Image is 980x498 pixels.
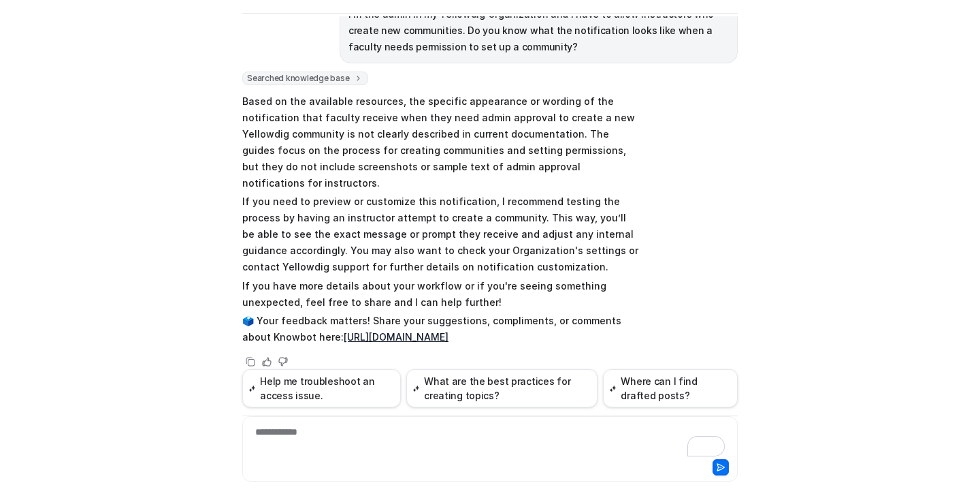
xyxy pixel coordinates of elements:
[242,369,401,407] button: Help me troubleshoot an access issue.
[242,93,640,191] p: Based on the available resources, the specific appearance or wording of the notification that fac...
[242,193,640,275] p: If you need to preview or customize this notification, I recommend testing the process by having ...
[348,6,729,55] p: I'm the admin in my Yellowdig Organization and I have to allow instructors who create new communi...
[344,331,448,343] a: [URL][DOMAIN_NAME]
[246,425,734,456] div: To enrich screen reader interactions, please activate Accessibility in Grammarly extension settings
[406,369,598,407] button: What are the best practices for creating topics?
[242,72,368,85] span: Searched knowledge base
[242,278,640,311] p: If you have more details about your workflow or if you're seeing something unexpected, feel free ...
[603,369,738,407] button: Where can I find drafted posts?
[242,313,640,345] p: 🗳️ Your feedback matters! Share your suggestions, compliments, or comments about Knowbot here:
